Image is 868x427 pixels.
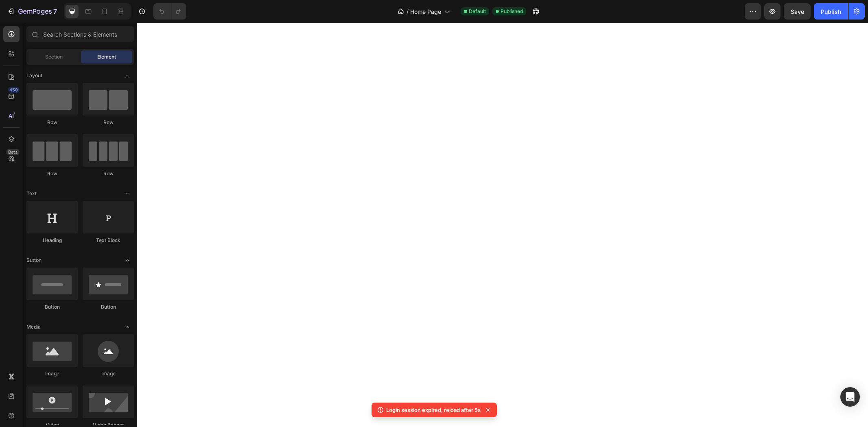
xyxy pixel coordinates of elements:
span: Element [97,53,116,61]
div: Text Block [83,237,134,244]
div: Beta [6,149,20,155]
div: Row [83,170,134,177]
p: Login session expired, reload after 5s [386,406,481,414]
span: Toggle open [121,69,134,82]
span: / [407,7,409,16]
button: Save [784,3,811,20]
p: 7 [53,7,57,16]
span: Toggle open [121,187,134,200]
span: Text [26,190,37,197]
div: Row [26,119,78,126]
span: Default [469,8,486,15]
span: Button [26,257,42,264]
span: Layout [26,72,42,79]
button: Publish [814,3,848,20]
div: Row [83,119,134,126]
div: Button [83,303,134,311]
span: Toggle open [121,320,134,333]
div: 450 [8,87,20,93]
span: Save [791,8,804,15]
span: Section [45,53,63,61]
div: Image [83,370,134,377]
div: Undo/Redo [153,3,186,20]
button: 7 [3,3,61,20]
div: Image [26,370,78,377]
span: Home Page [410,7,441,16]
div: Heading [26,237,78,244]
div: Open Intercom Messenger [840,387,860,407]
div: Button [26,303,78,311]
span: Media [26,323,41,331]
iframe: Design area [137,23,868,427]
input: Search Sections & Elements [26,26,134,42]
div: Row [26,170,78,177]
span: Published [501,8,523,15]
span: Toggle open [121,254,134,267]
div: Publish [821,7,841,16]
